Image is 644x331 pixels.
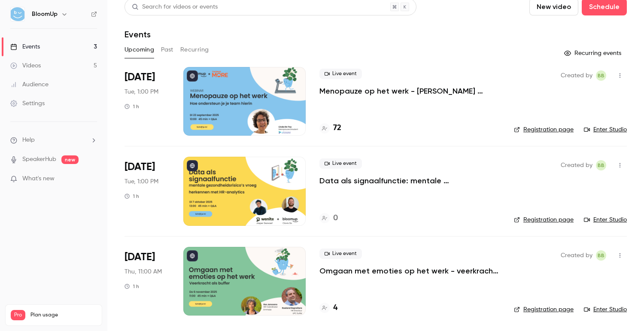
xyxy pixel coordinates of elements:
h4: 4 [333,302,337,314]
a: SpeakerHub [22,155,56,164]
span: [DATE] [125,70,155,84]
span: What's new [22,174,55,183]
a: Enter Studio [584,216,627,224]
div: Nov 6 Thu, 11:00 AM (Europe/Brussels) [125,247,170,316]
button: Recurring [180,43,209,57]
div: 1 h [125,193,139,200]
span: Help [22,136,35,145]
iframe: Noticeable Trigger [87,175,97,183]
span: Thu, 11:00 AM [125,267,162,276]
a: Registration page [514,305,574,314]
div: Sep 23 Tue, 1:00 PM (Europe/Brussels) [125,67,170,136]
a: Enter Studio [584,125,627,134]
a: 4 [319,302,337,314]
div: Audience [10,80,49,89]
a: Omgaan met emoties op het werk - veerkracht als buffer [319,266,500,276]
h1: Events [125,29,151,39]
div: Settings [10,99,45,108]
span: Benjamin Bergers [596,250,606,261]
li: help-dropdown-opener [10,136,97,145]
span: new [61,155,79,164]
a: Registration page [514,216,574,224]
span: Plan usage [30,312,97,319]
div: 1 h [125,283,139,290]
span: Created by [561,250,592,261]
button: Upcoming [125,43,154,57]
button: Past [161,43,173,57]
span: Created by [561,160,592,170]
img: BloomUp [11,7,24,21]
button: Recurring events [560,46,627,60]
span: [DATE] [125,250,155,264]
span: Benjamin Bergers [596,70,606,81]
span: BB [598,70,605,81]
span: BB [598,160,605,170]
div: 1 h [125,103,139,110]
a: 0 [319,213,338,224]
span: Pro [11,310,25,320]
h4: 72 [333,122,341,134]
div: Events [10,43,40,51]
span: [DATE] [125,160,155,174]
span: Live event [319,158,362,169]
div: Videos [10,61,41,70]
a: Menopauze op het werk - [PERSON_NAME] ondersteun je je team hierin [319,86,500,96]
div: Oct 7 Tue, 1:00 PM (Europe/Brussels) [125,157,170,225]
span: Created by [561,70,592,81]
a: Enter Studio [584,305,627,314]
a: Data als signaalfunctie: mentale gezondheidsrisico’s vroeg herkennen met HR-analytics [319,176,500,186]
span: Live event [319,249,362,259]
div: Search for videos or events [132,3,218,12]
a: Registration page [514,125,574,134]
span: Live event [319,69,362,79]
span: Benjamin Bergers [596,160,606,170]
span: Tue, 1:00 PM [125,177,158,186]
a: 72 [319,122,341,134]
span: Tue, 1:00 PM [125,88,158,96]
h4: 0 [333,213,338,224]
h6: BloomUp [32,10,58,18]
span: BB [598,250,605,261]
